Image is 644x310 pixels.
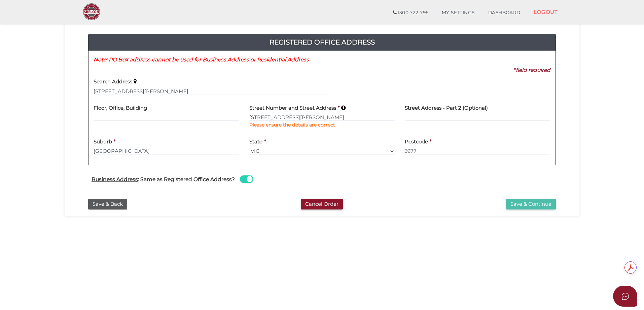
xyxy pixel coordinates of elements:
[405,105,488,111] h4: Street Address - Part 2 (Optional)
[386,6,435,20] a: 1300 722 796
[341,105,346,111] i: Keep typing in your address(including suburb) until it appears
[88,37,556,48] a: Registered Office Address
[94,105,147,111] h4: Floor, Office, Building
[405,139,428,145] h4: Postcode
[249,122,335,128] b: Please ensure the details are correct
[527,5,564,19] a: LOGOUT
[506,199,556,210] button: Save & Continue
[88,199,127,210] button: Save & Back
[249,105,336,111] h4: Street Number and Street Address
[92,176,138,182] u: Business Address
[516,67,550,73] i: field required
[249,139,262,145] h4: State
[435,6,481,20] a: MY SETTINGS
[94,139,112,145] h4: Suburb
[94,87,327,95] input: Enter Address
[481,6,527,20] a: DASHBOARD
[613,286,637,307] button: Open asap
[92,176,235,182] h4: : Same as Registered Office Address?
[249,114,395,121] input: Enter Address
[301,199,343,210] button: Cancel Order
[94,56,309,63] i: Note: PO Box address cannot be used for Business Address or Residential Address
[94,79,132,85] h4: Search Address
[134,79,137,84] i: Keep typing in your address(including suburb) until it appears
